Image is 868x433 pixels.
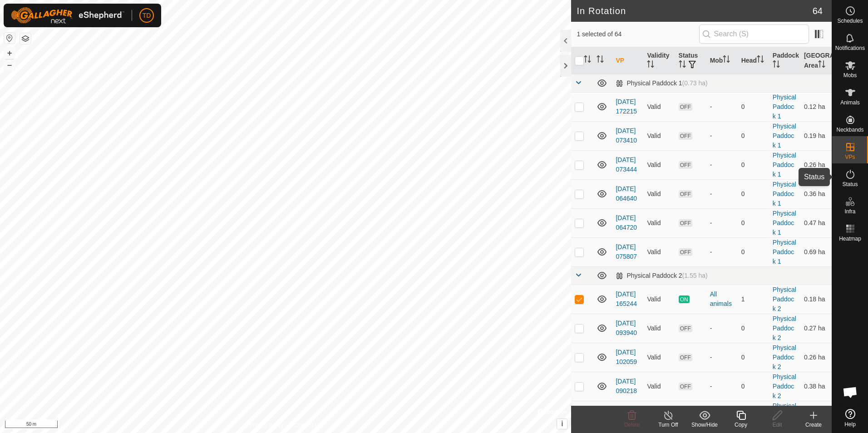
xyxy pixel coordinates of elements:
td: 1 [738,285,769,314]
div: Edit [759,421,795,429]
div: Copy [723,421,759,429]
div: - [710,382,734,391]
td: 0 [738,150,769,179]
a: Physical Paddock 1 [773,93,796,120]
span: OFF [679,383,692,390]
th: Head [738,47,769,74]
p-sorticon: Activate to sort [757,57,764,64]
a: [DATE] 090218 [616,378,637,394]
span: i [561,420,563,428]
a: Physical Paddock 2 [773,373,796,399]
button: – [4,59,15,70]
a: [DATE] 064720 [616,214,637,231]
a: [DATE] 073444 [616,156,637,173]
td: 0.41 ha [800,401,832,430]
div: - [710,189,734,199]
td: Valid [643,150,675,179]
span: Delete [624,422,640,428]
div: - [710,218,734,228]
a: [DATE] 064640 [616,185,637,202]
a: [DATE] 165244 [616,290,637,307]
a: Physical Paddock 2 [773,286,796,312]
a: Physical Paddock 1 [773,210,796,236]
span: TD [143,11,151,20]
td: 0 [738,179,769,208]
span: OFF [679,219,692,227]
button: + [4,48,15,59]
td: 0.36 ha [800,179,832,208]
img: Gallagher Logo [11,7,124,24]
th: Paddock [769,47,800,74]
span: (1.55 ha) [682,272,708,279]
a: [DATE] 073410 [616,127,637,144]
input: Search (S) [699,25,809,44]
div: Physical Paddock 2 [616,272,707,280]
button: i [557,419,567,429]
th: Status [675,47,706,74]
span: Animals [840,100,860,105]
p-sorticon: Activate to sort [679,62,686,69]
td: 0.19 ha [800,121,832,150]
td: Valid [643,179,675,208]
a: Privacy Policy [250,421,284,429]
div: - [710,353,734,362]
div: All animals [710,290,734,309]
td: 0.38 ha [800,372,832,401]
td: Valid [643,121,675,150]
div: Show/Hide [686,421,723,429]
td: Valid [643,343,675,372]
span: OFF [679,248,692,256]
div: - [710,131,734,141]
span: Status [842,182,858,187]
td: Valid [643,208,675,237]
span: Mobs [843,73,857,78]
td: 0.12 ha [800,92,832,121]
span: 1 selected of 64 [577,30,699,39]
a: Physical Paddock 2 [773,402,796,428]
span: 64 [813,4,823,18]
a: [DATE] 102059 [616,349,637,365]
span: Heatmap [839,236,861,241]
div: Open chat [837,379,864,406]
a: Contact Us [295,421,321,429]
td: 0.27 ha [800,314,832,343]
h2: In Rotation [577,5,812,16]
td: 0.26 ha [800,150,832,179]
div: - [710,247,734,257]
p-sorticon: Activate to sort [584,57,591,64]
p-sorticon: Activate to sort [818,62,825,69]
a: [DATE] 172215 [616,98,637,115]
span: OFF [679,354,692,361]
td: 33 [738,401,769,430]
p-sorticon: Activate to sort [773,62,780,69]
div: - [710,102,734,112]
span: Help [844,422,856,427]
th: VP [612,47,643,74]
div: Physical Paddock 1 [616,79,707,87]
span: Notifications [835,45,865,51]
a: [DATE] 075807 [616,243,637,260]
td: 0.69 ha [800,237,832,266]
span: OFF [679,161,692,169]
th: Mob [706,47,738,74]
a: Physical Paddock 2 [773,344,796,370]
td: 0 [738,314,769,343]
td: 0 [738,343,769,372]
a: Physical Paddock 1 [773,123,796,149]
div: - [710,160,734,170]
td: 0.26 ha [800,343,832,372]
span: Neckbands [836,127,863,133]
td: 0 [738,121,769,150]
p-sorticon: Activate to sort [723,57,730,64]
a: Physical Paddock 2 [773,315,796,341]
button: Map Layers [20,33,31,44]
td: Valid [643,314,675,343]
th: [GEOGRAPHIC_DATA] Area [800,47,832,74]
td: 0 [738,237,769,266]
span: OFF [679,132,692,140]
div: - [710,324,734,333]
span: ON [679,295,690,303]
td: 0.18 ha [800,285,832,314]
a: [DATE] 093940 [616,320,637,336]
div: Turn Off [650,421,686,429]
